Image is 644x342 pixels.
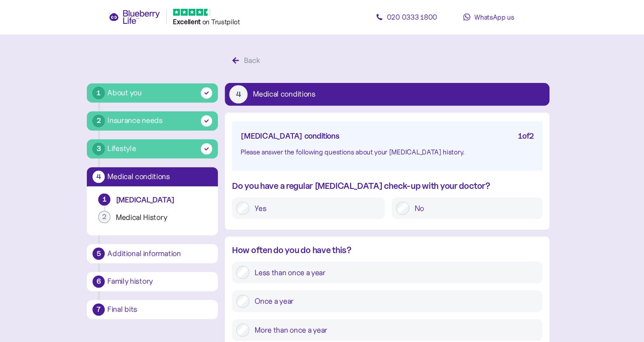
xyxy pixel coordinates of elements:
span: Excellent ️ [180,17,209,26]
div: 7 [102,296,114,308]
div: 6 [102,268,114,280]
button: 2Medical History [103,205,218,222]
div: [MEDICAL_DATA] [125,190,213,200]
div: Medical conditions [258,88,319,96]
a: WhatsApp us [450,8,527,25]
button: 2Insurance needs [97,108,224,127]
button: Back [231,50,275,68]
div: 3 [102,139,114,151]
div: Medical conditions [117,168,219,176]
div: Back [249,53,265,65]
div: [MEDICAL_DATA] conditions [246,127,343,139]
button: 6Family history [97,265,224,284]
a: 020 0333 1800 [370,8,447,25]
div: 2 [108,205,120,217]
div: How often do you do have this? [238,237,541,251]
label: Once a year [255,287,536,300]
div: Final bits [117,298,219,305]
div: 4 [235,83,253,101]
button: 1About you [97,81,224,100]
div: Medical History [125,207,213,217]
div: Family history [117,271,219,278]
div: 5 [102,241,114,253]
div: 1 of 2 [517,127,532,139]
div: Insurance needs [117,112,171,123]
button: 1[MEDICAL_DATA] [103,188,218,205]
div: Do you have a regular [MEDICAL_DATA] check-up with your doctor? [238,175,541,188]
button: 5Additional information [97,238,224,256]
div: 1 [108,188,120,200]
div: 2 [102,112,114,124]
span: on Trustpilot [209,17,246,26]
div: Please answer the following questions about your [MEDICAL_DATA] history. [246,143,532,154]
div: 4 [102,166,114,178]
button: 4Medical conditions [97,163,224,182]
span: WhatsApp us [474,12,513,21]
label: Yes [255,197,383,209]
span: 020 0333 1800 [389,12,438,21]
button: 4Medical conditions [231,81,547,103]
div: About you [117,85,150,96]
button: 7Final bits [97,292,224,311]
label: No [411,197,536,209]
label: Less than once a year [255,259,536,272]
label: More than once a year [255,315,536,328]
div: Lifestyle [117,139,145,151]
div: 1 [102,85,114,97]
div: Additional information [117,243,219,251]
button: 3Lifestyle [97,136,224,154]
